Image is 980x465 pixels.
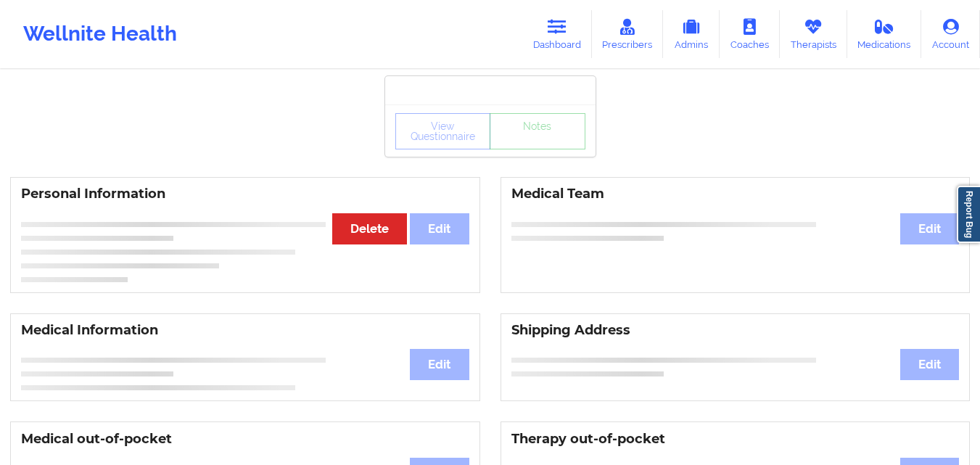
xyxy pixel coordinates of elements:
[511,431,960,448] h3: Therapy out-of-pocket
[332,213,407,244] button: Delete
[592,10,664,58] a: Prescribers
[21,322,469,339] h3: Medical Information
[522,10,592,58] a: Dashboard
[921,10,980,58] a: Account
[511,186,960,202] h3: Medical Team
[957,186,980,243] a: Report Bug
[720,10,780,58] a: Coaches
[663,10,720,58] a: Admins
[511,322,960,339] h3: Shipping Address
[780,10,847,58] a: Therapists
[21,186,469,202] h3: Personal Information
[847,10,922,58] a: Medications
[21,431,469,448] h3: Medical out-of-pocket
